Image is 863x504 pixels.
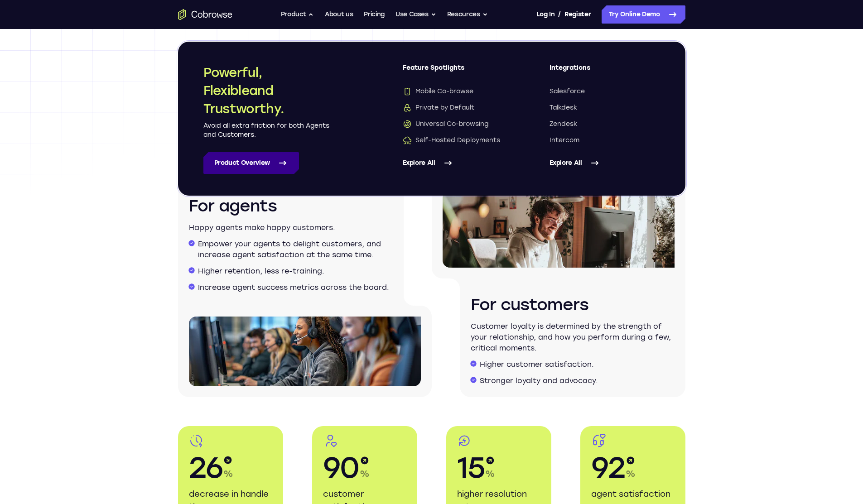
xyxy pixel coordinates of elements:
span: Self-Hosted Deployments [403,136,500,145]
a: Private by DefaultPrivate by Default [403,103,513,112]
span: Talkdesk [550,103,577,112]
li: Higher customer satisfaction. [480,359,675,370]
span: Integrations [550,63,660,80]
a: Explore All [403,152,513,174]
button: Product [281,5,314,24]
span: 26 [189,450,223,486]
a: Intercom [550,136,660,145]
a: About us [325,5,353,24]
img: Mobile Co-browse [403,87,412,96]
img: Universal Co-browsing [403,120,412,129]
button: Resources [447,5,488,24]
a: Pricing [364,5,385,24]
h2: One that increases customer loyalty and agent success at the same time. [178,46,685,154]
span: % [626,467,636,480]
span: / [558,9,561,20]
span: % [485,467,495,480]
p: Customer loyalty is determined by the strength of your relationship, and how you perform during a... [471,321,675,354]
h3: For agents [189,195,393,217]
span: Intercom [550,136,579,145]
a: Talkdesk [550,103,660,112]
a: Universal Co-browsingUniversal Co-browsing [403,120,513,129]
span: 15 [457,450,485,486]
a: Try Online Demo [602,5,685,24]
a: Register [564,5,591,24]
span: Salesforce [550,87,585,96]
a: Zendesk [550,120,660,129]
img: A person working on a computer [443,191,675,268]
a: Log In [536,5,554,24]
h3: For customers [471,294,675,316]
h2: Powerful, Flexible and Trustworthy. [203,63,330,118]
p: Happy agents make happy customers. [189,222,393,233]
a: Mobile Co-browseMobile Co-browse [403,87,513,96]
img: Self-Hosted Deployments [403,136,412,145]
li: Increase agent success metrics across the board. [198,282,393,293]
a: Self-Hosted DeploymentsSelf-Hosted Deployments [403,136,513,145]
span: Mobile Co-browse [403,87,473,96]
img: Private by Default [403,103,412,112]
p: Avoid all extra friction for both Agents and Customers. [203,121,330,139]
button: Use Cases [395,5,436,24]
a: Product Overview [203,152,299,174]
li: Stronger loyalty and advocacy. [480,375,675,386]
a: Go to the home page [178,9,232,20]
span: Feature Spotlights [403,63,513,80]
p: agent satisfaction [591,488,675,500]
li: Empower your agents to delight customers, and increase agent satisfaction at the same time. [198,239,393,260]
span: % [360,467,370,480]
span: Private by Default [403,103,474,112]
span: 90 [323,450,359,486]
img: Customer support agents with headsets working on computers [189,317,421,386]
span: Universal Co-browsing [403,120,488,129]
span: Zendesk [550,120,577,129]
span: % [223,467,233,480]
span: 92 [591,450,625,486]
li: Higher retention, less re-training. [198,266,393,277]
a: Salesforce [550,87,660,96]
a: Explore All [550,152,660,174]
